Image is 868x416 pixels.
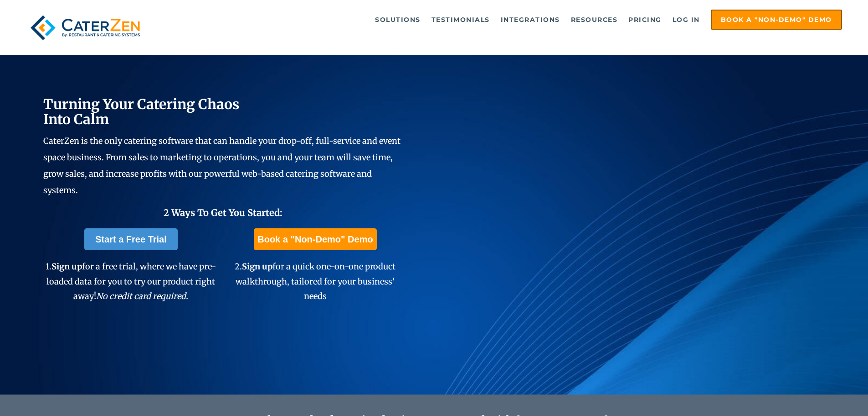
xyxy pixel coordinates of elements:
span: 1. for a free trial, where we have pre-loaded data for you to try our product right away! [46,261,216,301]
iframe: Help widget launcher [787,380,858,406]
span: CaterZen is the only catering software that can handle your drop-off, full-service and event spac... [43,136,401,195]
a: Log in [668,11,704,29]
a: Book a "Non-Demo" Demo [711,10,842,30]
a: Book a "Non-Demo" Demo [254,228,376,250]
img: caterzen [26,10,144,46]
a: Resources [566,11,622,29]
a: Testimonials [427,11,494,29]
span: 2 Ways To Get You Started: [164,207,282,218]
a: Solutions [370,11,425,29]
span: Sign up [51,261,82,272]
a: Start a Free Trial [84,228,178,250]
em: No credit card required. [96,291,188,301]
div: Navigation Menu [165,10,842,30]
a: Integrations [496,11,565,29]
a: Pricing [624,11,666,29]
span: 2. for a quick one-on-one product walkthrough, tailored for your business' needs [235,261,395,301]
span: Sign up [242,261,272,272]
span: Turning Your Catering Chaos Into Calm [43,95,240,128]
